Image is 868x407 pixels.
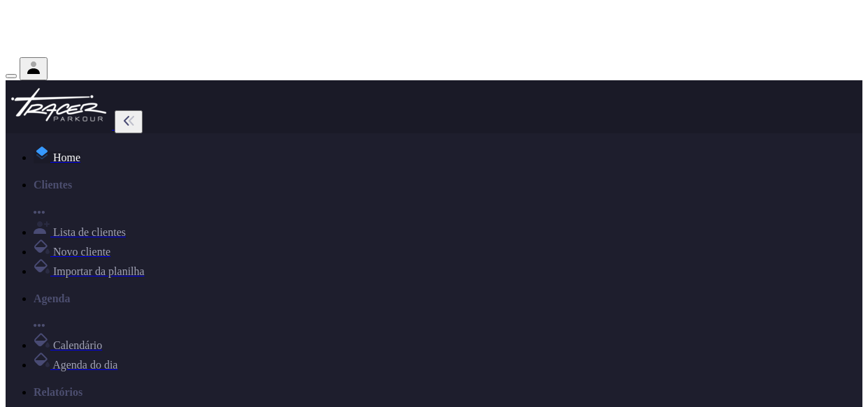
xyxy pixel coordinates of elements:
img: Logo [6,80,112,129]
span: Lista de clientes [53,226,126,238]
span: Home [53,151,80,163]
span: Novo cliente [53,246,110,258]
h4: Relatórios [34,386,862,399]
a: Home [34,151,80,163]
a: Agenda do dia [34,359,117,371]
a: Calendário [34,339,102,351]
img: Logo [6,6,112,54]
h4: Clientes [34,179,862,191]
a: Lista de clientes [34,226,126,238]
h4: Agenda [34,293,862,305]
span: Importar da planilha [53,265,145,277]
a: Importar da planilha [34,265,145,277]
span: Agenda do dia [52,359,117,371]
span: Calendário [53,339,102,351]
a: Novo cliente [34,246,110,258]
